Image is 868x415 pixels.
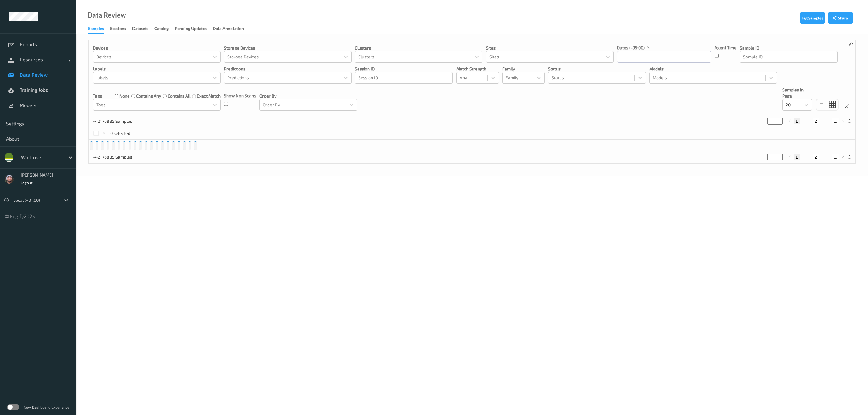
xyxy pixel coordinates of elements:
p: Sites [486,45,614,51]
p: Show Non Scans [224,93,256,99]
div: Samples [88,26,104,34]
a: Sessions [110,25,132,33]
div: Data Annotation [213,26,244,33]
a: Catalog [154,25,175,33]
label: exact match [197,93,221,99]
p: dates (-05:00) [617,45,645,51]
div: Sessions [110,26,126,33]
p: Samples In Page [782,87,812,99]
button: 1 [794,118,800,124]
p: Match Strength [456,66,499,72]
button: Share [828,12,853,24]
p: Agent Time [715,45,736,51]
p: Order By [259,93,357,99]
p: labels [93,66,221,72]
a: Datasets [132,25,154,33]
p: Clusters [355,45,482,51]
p: Predictions [224,66,352,72]
p: Devices [93,45,221,51]
label: contains any [136,93,161,99]
p: Models [649,66,777,72]
p: Storage Devices [224,45,352,51]
label: none [119,93,130,99]
p: ~42176885 Samples [93,154,139,160]
div: Data Review [87,12,126,18]
label: contains all [168,93,190,99]
button: ... [832,154,839,160]
p: Tags [93,93,102,99]
button: ... [832,118,839,124]
a: Pending Updates [175,25,213,33]
button: 2 [813,154,819,160]
p: Sample ID [740,45,838,51]
a: Samples [88,25,110,34]
p: 0 selected [110,130,130,136]
div: Datasets [132,26,148,33]
div: Catalog [154,26,169,33]
button: 1 [794,154,800,160]
p: Session ID [355,66,453,72]
button: 2 [813,118,819,124]
p: ~42176885 Samples [93,118,139,124]
a: Data Annotation [213,25,250,33]
div: Pending Updates [175,26,207,33]
p: Family [502,66,545,72]
p: Status [548,66,646,72]
button: Tag Samples [800,12,825,24]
